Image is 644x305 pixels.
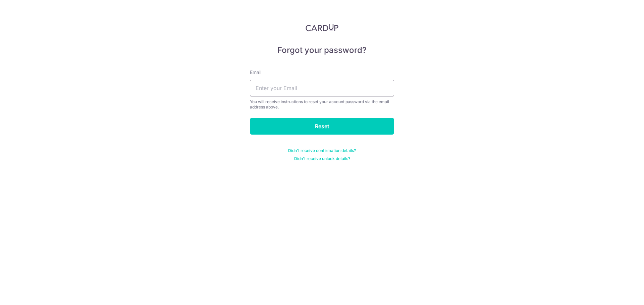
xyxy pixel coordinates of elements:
label: Email [250,69,261,76]
input: Reset [250,118,394,135]
a: Didn't receive unlock details? [294,156,350,161]
input: Enter your Email [250,80,394,96]
a: Didn't receive confirmation details? [288,148,356,153]
div: You will receive instructions to reset your account password via the email address above. [250,99,394,110]
h5: Forgot your password? [250,45,394,56]
img: CardUp Logo [306,23,338,31]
